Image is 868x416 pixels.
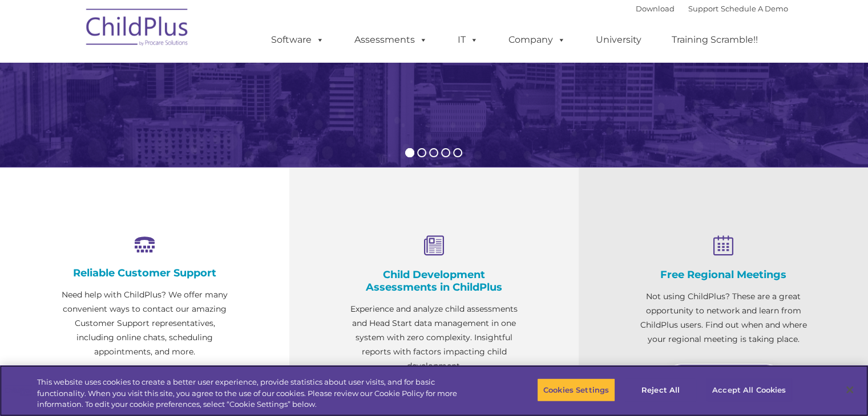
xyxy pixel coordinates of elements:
[446,28,490,51] a: IT
[346,268,522,293] h4: Child Development Assessments in ChildPlus
[625,378,696,402] button: Reject All
[837,377,862,402] button: Close
[497,28,577,51] a: Company
[667,364,781,392] a: Learn More
[636,4,675,13] a: Download
[57,267,232,279] h4: Reliable Customer Support
[343,28,439,51] a: Assessments
[80,1,195,58] img: ChildPlus by Procare Solutions
[636,4,788,13] font: |
[159,75,193,84] span: Last name
[159,122,207,130] span: Phone number
[660,28,769,51] a: Training Scramble!!
[260,28,336,51] a: Software
[636,289,811,346] p: Not using ChildPlus? These are a great opportunity to network and learn from ChildPlus users. Fin...
[706,378,792,402] button: Accept All Cookies
[721,4,788,13] a: Schedule A Demo
[584,28,653,51] a: University
[537,378,615,402] button: Cookies Settings
[688,4,718,13] a: Support
[57,288,232,359] p: Need help with ChildPlus? We offer many convenient ways to contact our amazing Customer Support r...
[346,302,522,373] p: Experience and analyze child assessments and Head Start data management in one system with zero c...
[37,377,478,410] div: This website uses cookies to create a better user experience, provide statistics about user visit...
[636,268,811,281] h4: Free Regional Meetings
